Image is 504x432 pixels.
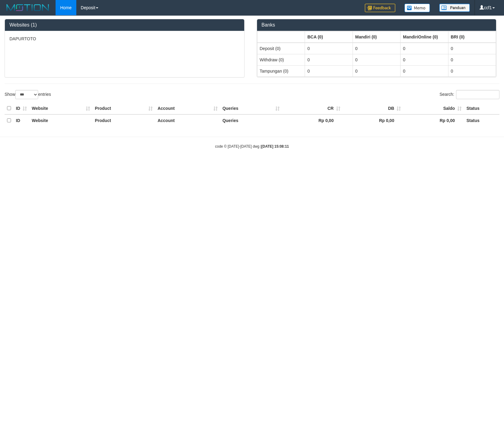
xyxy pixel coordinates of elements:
[353,65,401,77] td: 0
[403,114,464,126] th: Rp 0,00
[257,43,305,54] td: Deposit (0)
[155,103,220,114] th: Account
[257,65,305,77] td: Tampungan (0)
[257,31,305,43] th: Group: activate to sort column ascending
[29,103,92,114] th: Website
[261,144,289,149] strong: [DATE] 15:08:11
[282,103,343,114] th: CR
[404,4,430,12] img: Button%20Memo.svg
[92,103,155,114] th: Product
[215,144,289,149] small: code © [DATE]-[DATE] dwg |
[262,22,492,28] h3: Banks
[464,103,499,114] th: Status
[29,114,92,126] th: Website
[353,43,401,54] td: 0
[365,4,395,12] img: Feedback.jpg
[220,114,282,126] th: Queries
[282,114,343,126] th: Rp 0,00
[305,65,353,77] td: 0
[448,43,496,54] td: 0
[9,36,240,42] p: DAPURTOTO
[343,103,404,114] th: DB
[13,114,29,126] th: ID
[257,54,305,65] td: Withdraw (0)
[353,54,401,65] td: 0
[343,114,404,126] th: Rp 0,00
[448,31,496,43] th: Group: activate to sort column ascending
[155,114,220,126] th: Account
[401,43,448,54] td: 0
[448,65,496,77] td: 0
[5,3,51,12] img: MOTION_logo.png
[305,31,353,43] th: Group: activate to sort column ascending
[353,31,401,43] th: Group: activate to sort column ascending
[403,103,464,114] th: Saldo
[92,114,155,126] th: Product
[439,4,470,12] img: panduan.png
[305,54,353,65] td: 0
[464,114,499,126] th: Status
[440,90,499,99] label: Search:
[401,54,448,65] td: 0
[456,90,499,99] input: Search:
[448,54,496,65] td: 0
[9,22,240,28] h3: Websites (1)
[13,103,29,114] th: ID
[15,90,38,99] select: Showentries
[305,43,353,54] td: 0
[220,103,282,114] th: Queries
[5,90,51,99] label: Show entries
[401,31,448,43] th: Group: activate to sort column ascending
[401,65,448,77] td: 0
